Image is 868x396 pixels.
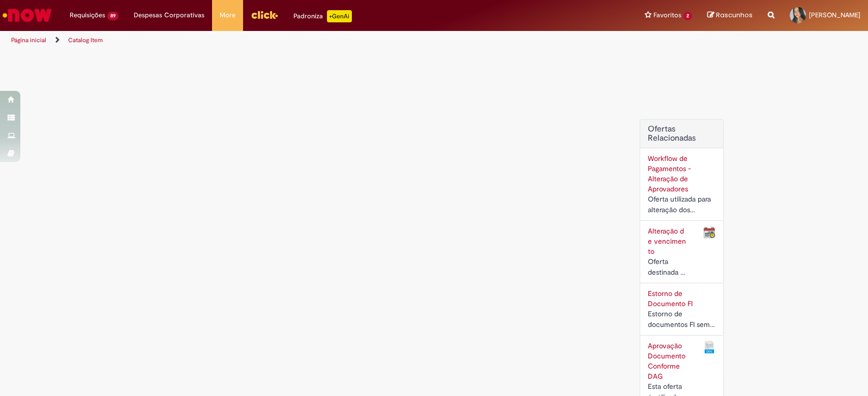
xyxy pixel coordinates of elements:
[703,341,715,353] img: Aprovação Documento Conforme DAG
[683,12,692,20] span: 2
[70,10,105,20] span: Requisições
[134,10,204,20] span: Despesas Corporativas
[809,11,860,19] span: [PERSON_NAME]
[648,194,715,215] div: Oferta utilizada para alteração dos aprovadores cadastrados no workflow de documentos a pagar.
[648,125,715,143] h2: Ofertas Relacionadas
[707,11,753,20] a: Rascunhos
[107,12,118,20] span: 89
[327,10,352,22] p: +GenAi
[648,226,686,256] a: Alteração de vencimento
[653,10,681,20] span: Favoritos
[716,10,753,20] span: Rascunhos
[251,7,278,22] img: click_logo_yellow_360x200.png
[11,36,46,44] a: Página inicial
[648,256,688,278] div: Oferta destinada à alteração de data de pagamento
[293,10,352,22] div: Padroniza
[8,31,571,50] ul: Trilhas de página
[648,154,691,193] a: Workflow de Pagamentos - Alteração de Aprovadores
[648,309,715,330] div: Estorno de documentos FI sem partidas compensadas
[648,289,693,308] a: Estorno de Documento FI
[703,226,715,238] img: Alteração de vencimento
[68,36,103,44] a: Catalog Item
[648,341,685,381] a: Aprovação Documento Conforme DAG
[1,5,53,25] img: ServiceNow
[220,10,235,20] span: More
